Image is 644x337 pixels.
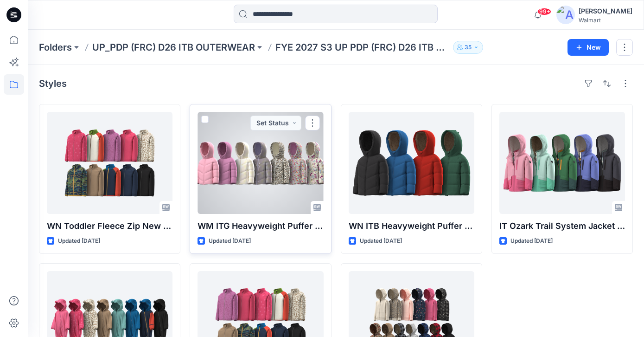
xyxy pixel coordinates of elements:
[198,220,323,233] p: WM ITG Heavyweight Puffer Raglan New 1003
[537,8,551,15] span: 99+
[499,220,625,233] p: IT Ozark Trail System Jacket 1003 NEW
[510,236,553,246] p: Updated [DATE]
[275,41,449,54] p: FYE 2027 S3 UP PDP (FRC) D26 ITB Outerwear - Ozark Trail & Wonder Nation
[556,6,575,24] img: avatar
[349,112,474,214] a: WN ITB Heavyweight Puffer 1003 New
[499,112,625,214] a: IT Ozark Trail System Jacket 1003 NEW
[567,39,609,56] button: New
[209,236,251,246] p: Updated [DATE]
[39,78,67,89] h4: Styles
[579,6,632,17] div: [PERSON_NAME]
[579,17,632,24] div: Walmart
[39,41,72,54] a: Folders
[47,112,172,214] a: WN Toddler Fleece Zip New 1003
[58,236,100,246] p: Updated [DATE]
[198,112,323,214] a: WM ITG Heavyweight Puffer Raglan New 1003
[465,42,472,52] p: 35
[92,41,255,54] a: UP_PDP (FRC) D26 ITB OUTERWEAR
[349,220,474,233] p: WN ITB Heavyweight Puffer 1003 New
[47,220,172,233] p: WN Toddler Fleece Zip New 1003
[360,236,402,246] p: Updated [DATE]
[453,41,483,54] button: 35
